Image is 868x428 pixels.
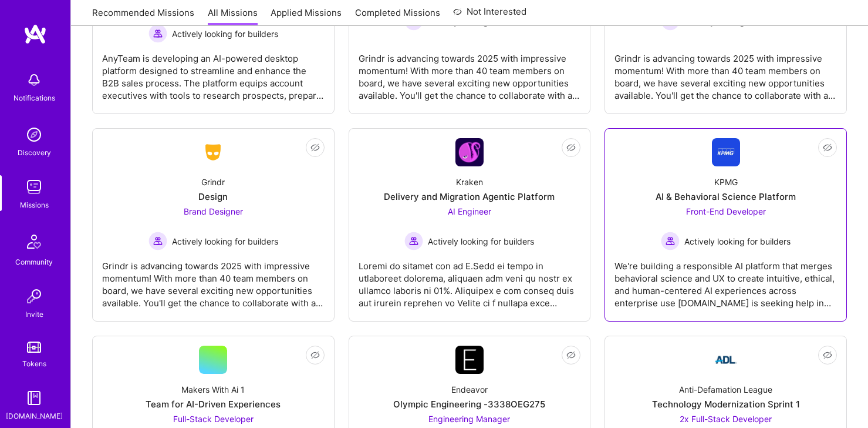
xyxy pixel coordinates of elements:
span: Actively looking for builders [172,235,278,248]
div: Loremi do sitamet con ad E.Sedd ei tempo in utlaboreet dolorema, aliquaen adm veni qu nostr ex ul... [359,250,581,309]
i: icon EyeClosed [823,350,832,360]
a: Company LogoKPMGAI & Behavioral Science PlatformFront-End Developer Actively looking for builders... [614,138,837,312]
span: Brand Designer [184,206,243,216]
div: [DOMAIN_NAME] [6,410,63,422]
div: Discovery [18,146,51,159]
div: Grindr [201,176,225,188]
div: Delivery and Migration Agentic Platform [384,190,555,203]
span: Full-Stack Developer [173,414,254,424]
div: Makers With Ai 1 [181,383,245,396]
img: Community [20,228,48,256]
img: Actively looking for builders [404,232,423,250]
div: KPMG [714,176,738,188]
span: AI Engineer [448,206,491,216]
div: Technology Modernization Sprint 1 [652,398,800,410]
div: Endeavor [451,383,488,396]
div: Grindr is advancing towards 2025 with impressive momentum! With more than 40 team members on boar... [359,43,581,102]
span: Actively looking for builders [172,28,278,40]
img: Company Logo [455,138,484,166]
div: AnyTeam is developing an AI-powered desktop platform designed to streamline and enhance the B2B s... [102,43,325,102]
div: Kraken [456,176,483,188]
i: icon EyeClosed [310,350,320,360]
div: Invite [25,308,43,320]
div: Design [198,190,228,203]
img: guide book [22,386,46,410]
div: Notifications [13,92,55,104]
img: Company Logo [712,346,740,374]
a: Applied Missions [271,6,342,26]
img: Company Logo [712,138,740,166]
span: Actively looking for builders [428,235,534,248]
a: All Missions [208,6,258,26]
span: Engineering Manager [428,414,510,424]
div: We're building a responsible AI platform that merges behavioral science and UX to create intuitiv... [614,250,837,309]
span: Actively looking for builders [684,235,791,248]
img: logo [23,24,47,45]
img: Company Logo [199,142,227,163]
div: Olympic Engineering -3338OEG275 [393,398,545,410]
div: Missions [20,199,49,211]
div: Tokens [22,357,46,370]
div: Grindr is advancing towards 2025 with impressive momentum! With more than 40 team members on boar... [102,250,325,309]
img: Invite [22,285,46,308]
img: bell [22,68,46,92]
a: Recommended Missions [92,6,194,26]
img: teamwork [22,175,46,199]
div: AI & Behavioral Science Platform [656,190,796,203]
a: Company LogoGrindrDesignBrand Designer Actively looking for buildersActively looking for builders... [102,138,325,312]
i: icon EyeClosed [823,143,832,152]
div: Grindr is advancing towards 2025 with impressive momentum! With more than 40 team members on boar... [614,43,837,102]
a: Completed Missions [355,6,440,26]
div: Anti-Defamation League [679,383,772,396]
img: Actively looking for builders [661,232,680,250]
img: discovery [22,123,46,146]
div: Community [15,256,53,268]
img: tokens [27,342,41,353]
a: Not Interested [453,5,526,26]
i: icon EyeClosed [310,143,320,152]
img: Actively looking for builders [148,232,167,250]
img: Actively looking for builders [148,24,167,43]
i: icon EyeClosed [566,143,576,152]
span: Front-End Developer [686,206,766,216]
img: Company Logo [455,346,484,374]
i: icon EyeClosed [566,350,576,360]
a: Company LogoKrakenDelivery and Migration Agentic PlatformAI Engineer Actively looking for builder... [359,138,581,312]
div: Team for AI-Driven Experiences [146,398,281,410]
span: 2x Full-Stack Developer [680,414,772,424]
